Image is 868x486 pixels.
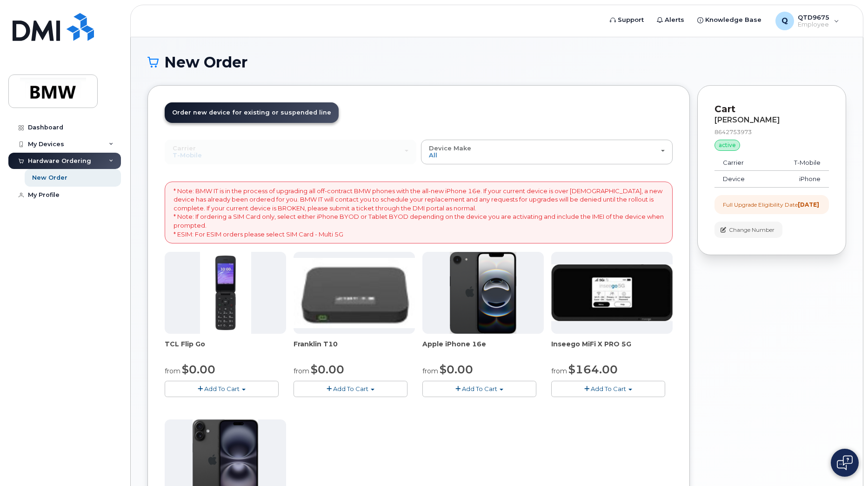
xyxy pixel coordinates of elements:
[450,252,517,334] img: iphone16e.png
[551,381,665,397] button: Add To Cart
[147,54,846,70] h1: New Order
[165,381,279,397] button: Add To Cart
[311,363,344,376] span: $0.00
[422,367,438,375] small: from
[422,339,544,358] div: Apple iPhone 16e
[551,367,567,375] small: from
[429,151,437,159] span: All
[422,381,536,397] button: Add To Cart
[200,252,251,334] img: TCL_FLIP_MODE.jpg
[421,140,673,164] button: Device Make All
[714,128,829,136] div: 8642753973
[440,363,473,376] span: $0.00
[714,155,768,171] td: Carrier
[591,385,626,392] span: Add To Cart
[174,187,664,238] p: * Note: BMW IT is in the process of upgrading all off-contract BMW phones with the all-new iPhone...
[294,367,309,375] small: from
[568,363,618,376] span: $164.00
[837,455,853,470] img: Open chat
[165,339,286,358] div: TCL Flip Go
[182,363,215,376] span: $0.00
[723,201,819,209] div: Full Upgrade Eligibility Date
[294,339,415,358] div: Franklin T10
[729,226,775,234] span: Change Number
[768,171,829,188] td: iPhone
[714,102,829,116] p: Cart
[551,339,673,358] div: Inseego MiFi X PRO 5G
[714,140,740,151] div: active
[294,258,415,328] img: t10.jpg
[714,222,782,238] button: Change Number
[165,367,180,375] small: from
[172,109,331,116] span: Order new device for existing or suspended line
[462,385,497,392] span: Add To Cart
[714,116,829,124] div: [PERSON_NAME]
[798,201,819,208] strong: [DATE]
[204,385,240,392] span: Add To Cart
[333,385,368,392] span: Add To Cart
[429,144,471,152] span: Device Make
[714,171,768,188] td: Device
[294,381,407,397] button: Add To Cart
[768,155,829,171] td: T-Mobile
[551,264,673,321] img: cut_small_inseego_5G.jpg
